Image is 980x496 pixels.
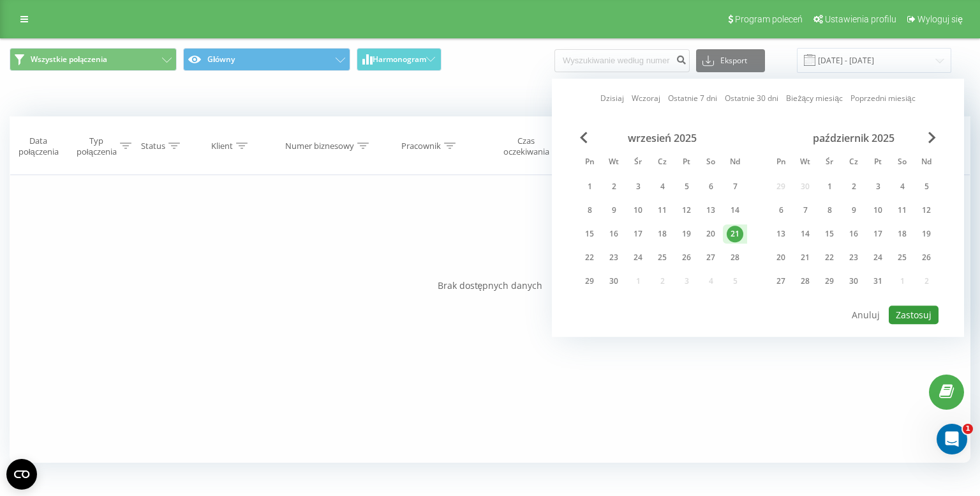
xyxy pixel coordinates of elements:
[773,273,789,290] div: 27
[602,248,626,267] div: wt 23 wrz 2025
[626,248,650,267] div: śr 24 wrz 2025
[577,248,602,267] div: pon 22 wrz 2025
[894,226,910,242] div: 18
[650,248,674,267] div: czw 25 wrz 2025
[866,224,890,244] div: pt 17 paź 2025
[793,248,817,267] div: wt 21 paź 2025
[602,224,626,244] div: wt 16 wrz 2025
[605,249,622,266] div: 23
[842,272,866,291] div: czw 30 paź 2025
[10,136,66,157] div: Data połączenia
[626,177,650,196] div: śr 3 wrz 2025
[890,201,914,220] div: sob 11 paź 2025
[626,224,650,244] div: śr 17 wrz 2025
[866,248,890,267] div: pt 24 paź 2025
[580,132,588,143] span: Previous Month
[605,226,622,242] div: 16
[817,201,842,220] div: śr 8 paź 2025
[821,273,838,290] div: 29
[605,273,622,290] div: 30
[773,202,789,219] div: 6
[793,201,817,220] div: wt 7 paź 2025
[141,141,165,151] div: Status
[604,153,623,173] abbr: wtorek
[894,249,910,266] div: 25
[630,249,646,266] div: 24
[699,177,723,196] div: sob 6 wrz 2025
[696,49,765,72] button: Eksport
[870,226,886,242] div: 17
[870,249,886,266] div: 24
[821,202,838,219] div: 8
[674,177,699,196] div: pt 5 wrz 2025
[554,49,690,72] input: Wyszukiwanie według numeru
[870,273,886,290] div: 31
[817,224,842,244] div: śr 15 paź 2025
[602,177,626,196] div: wt 2 wrz 2025
[577,272,602,291] div: pon 29 wrz 2025
[630,178,646,195] div: 3
[626,201,650,220] div: śr 10 wrz 2025
[890,177,914,196] div: sob 4 paź 2025
[581,249,598,266] div: 22
[797,249,813,266] div: 21
[727,178,743,195] div: 7
[580,153,599,173] abbr: poniedziałek
[773,226,789,242] div: 13
[842,248,866,267] div: czw 23 paź 2025
[701,153,720,173] abbr: sobota
[699,201,723,220] div: sob 13 wrz 2025
[602,272,626,291] div: wt 30 wrz 2025
[723,248,747,267] div: ndz 28 wrz 2025
[821,226,838,242] div: 15
[183,48,350,71] button: Główny
[10,279,970,292] div: Brak dostępnych danych
[668,93,717,105] a: Ostatnie 7 dni
[817,177,842,196] div: śr 1 paź 2025
[285,141,354,151] div: Numer biznesowy
[77,136,117,157] div: Typ połączenia
[674,201,699,220] div: pt 12 wrz 2025
[702,178,719,195] div: 6
[917,14,963,24] span: Wyloguj się
[793,224,817,244] div: wt 14 paź 2025
[725,93,778,105] a: Ostatnie 30 dni
[677,153,696,173] abbr: piątek
[796,153,815,173] abbr: wtorek
[727,202,743,219] div: 14
[918,249,935,266] div: 26
[917,153,936,173] abbr: niedziela
[702,226,719,242] div: 20
[699,224,723,244] div: sob 20 wrz 2025
[630,226,646,242] div: 17
[674,248,699,267] div: pt 26 wrz 2025
[600,93,624,105] a: Dzisiaj
[769,201,793,220] div: pon 6 paź 2025
[894,202,910,219] div: 11
[735,14,803,24] span: Program poleceń
[914,177,939,196] div: ndz 5 paź 2025
[769,224,793,244] div: pon 13 paź 2025
[650,177,674,196] div: czw 4 wrz 2025
[870,178,886,195] div: 3
[918,226,935,242] div: 19
[654,202,671,219] div: 11
[817,248,842,267] div: śr 22 paź 2025
[699,248,723,267] div: sob 27 wrz 2025
[723,177,747,196] div: ndz 7 wrz 2025
[723,224,747,244] div: ndz 21 wrz 2025
[914,248,939,267] div: ndz 26 paź 2025
[928,132,936,143] span: Next Month
[211,141,233,151] div: Klient
[850,93,916,105] a: Poprzedni miesiąc
[868,153,887,173] abbr: piątek
[797,226,813,242] div: 14
[702,249,719,266] div: 27
[786,93,842,105] a: Bieżący miesiąc
[494,136,558,157] div: Czas oczekiwania
[844,153,863,173] abbr: czwartek
[866,177,890,196] div: pt 3 paź 2025
[702,202,719,219] div: 13
[889,306,939,324] button: Zastosuj
[821,249,838,266] div: 22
